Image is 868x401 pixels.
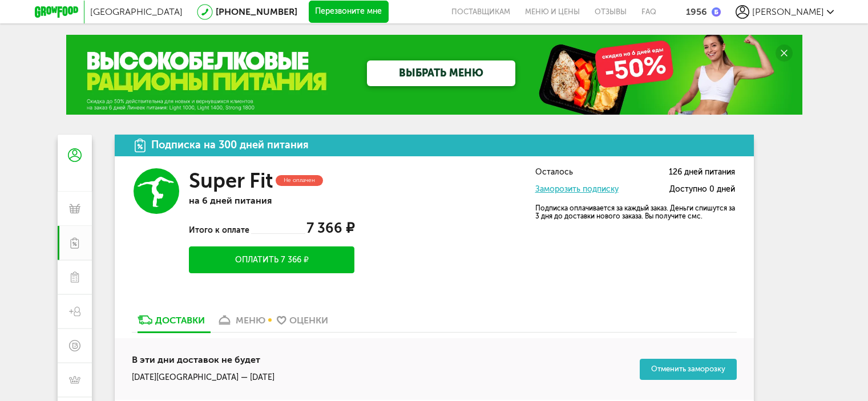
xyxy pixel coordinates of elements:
[132,355,274,364] h4: В эти дни доставок не будет
[189,225,251,235] span: Итого к оплате
[535,184,619,194] a: Заморозить подписку
[276,175,323,186] div: Не оплачен
[367,60,515,86] a: ВЫБРАТЬ МЕНЮ
[271,314,334,332] a: Оценки
[535,168,573,177] span: Осталось
[90,6,183,17] span: [GEOGRAPHIC_DATA]
[189,195,354,206] p: на 6 дней питания
[155,315,205,326] div: Доставки
[535,204,735,220] p: Подписка оплачивается за каждый заказ. Деньги спишутся за 3 дня до доставки нового заказа. Вы пол...
[669,185,735,194] span: Доступно 0 дней
[189,246,354,273] button: Оплатить 7 366 ₽
[669,168,735,177] span: 126 дней питания
[189,168,273,193] h3: Super Fit
[151,140,309,151] div: Подписка на 300 дней питания
[132,314,211,332] a: Доставки
[686,6,707,17] div: 1956
[289,315,328,326] div: Оценки
[309,1,389,23] button: Перезвоните мне
[132,372,274,383] p: [DATE][GEOGRAPHIC_DATA] — [DATE]
[712,7,721,17] img: bonus_b.cdccf46.png
[640,359,737,380] button: Отменить заморозку
[216,6,297,17] a: [PHONE_NUMBER]
[306,220,354,236] span: 7 366 ₽
[236,315,265,326] div: меню
[211,314,271,332] a: меню
[135,139,146,152] img: icon.da23462.svg
[752,6,824,17] span: [PERSON_NAME]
